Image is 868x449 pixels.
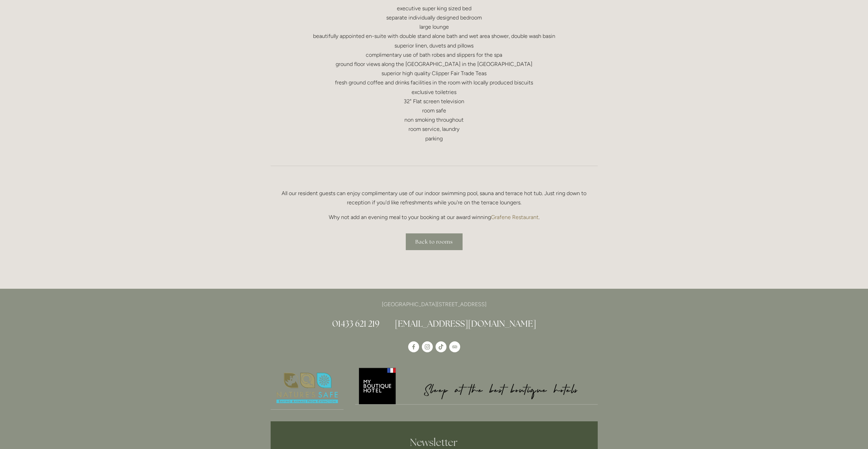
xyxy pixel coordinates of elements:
a: My Boutique Hotel - Logo [355,367,598,405]
a: Grafene Restaurant [491,214,539,220]
img: Nature's Safe - Logo [271,367,344,410]
p: executive super king sized bed separate individually designed bedroom large lounge beautifully ap... [271,4,598,143]
p: [GEOGRAPHIC_DATA][STREET_ADDRESS] [271,300,598,309]
a: 01433 621 219 [332,318,379,329]
h2: Newsletter [308,436,560,449]
a: Nature's Safe - Logo [271,367,344,410]
p: Why not add an evening meal to your booking at our award winning . [271,213,598,222]
a: TripAdvisor [449,341,460,352]
a: Back to rooms [406,233,463,250]
a: [EMAIL_ADDRESS][DOMAIN_NAME] [395,318,536,329]
a: Losehill House Hotel & Spa [408,341,419,352]
p: All our resident guests can enjoy complimentary use of our indoor swimming pool, sauna and terrac... [271,189,598,207]
a: Instagram [422,341,433,352]
a: TikTok [436,341,446,352]
img: My Boutique Hotel - Logo [355,367,598,405]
